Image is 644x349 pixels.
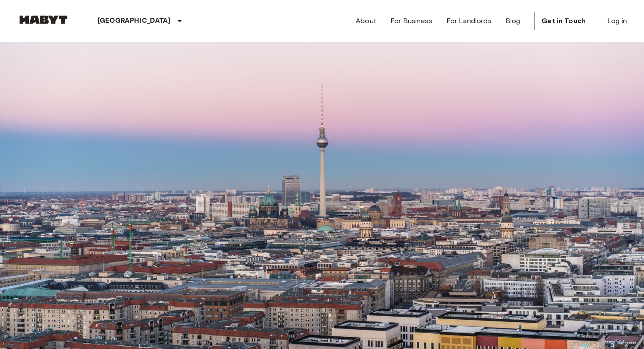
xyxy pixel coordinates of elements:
a: Get in Touch [534,12,593,30]
img: Habyt [17,15,70,24]
a: Log in [607,16,627,26]
a: For Landlords [446,16,492,26]
p: [GEOGRAPHIC_DATA] [98,16,171,26]
a: For Business [390,16,432,26]
a: Blog [506,16,520,26]
a: About [356,16,376,26]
